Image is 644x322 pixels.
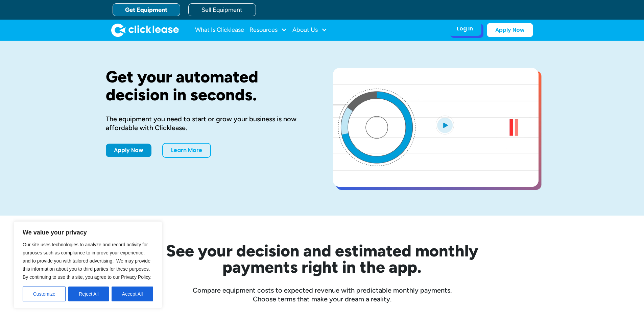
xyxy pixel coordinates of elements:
div: Resources [249,23,287,37]
button: Accept All [112,287,153,301]
a: home [111,23,179,37]
a: Learn More [162,143,211,158]
img: Blue play button logo on a light blue circular background [436,116,454,134]
div: Log In [457,25,473,32]
div: The equipment you need to start or grow your business is now affordable with Clicklease. [106,115,311,132]
h1: Get your automated decision in seconds. [106,68,311,104]
a: Get Equipment [113,3,180,16]
a: Apply Now [487,23,533,37]
span: Our site uses technologies to analyze and record activity for purposes such as compliance to impr... [23,242,151,280]
div: About Us [292,23,327,37]
a: What Is Clicklease [195,23,244,37]
p: We value your privacy [23,228,153,237]
div: Compare equipment costs to expected revenue with predictable monthly payments. Choose terms that ... [106,286,539,303]
h2: See your decision and estimated monthly payments right in the app. [133,243,511,275]
button: Reject All [68,287,109,301]
div: We value your privacy [14,221,162,308]
button: Customize [23,287,66,301]
a: Apply Now [106,144,151,157]
img: Clicklease logo [111,23,179,37]
a: open lightbox [333,68,539,187]
a: Sell Equipment [188,3,256,16]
